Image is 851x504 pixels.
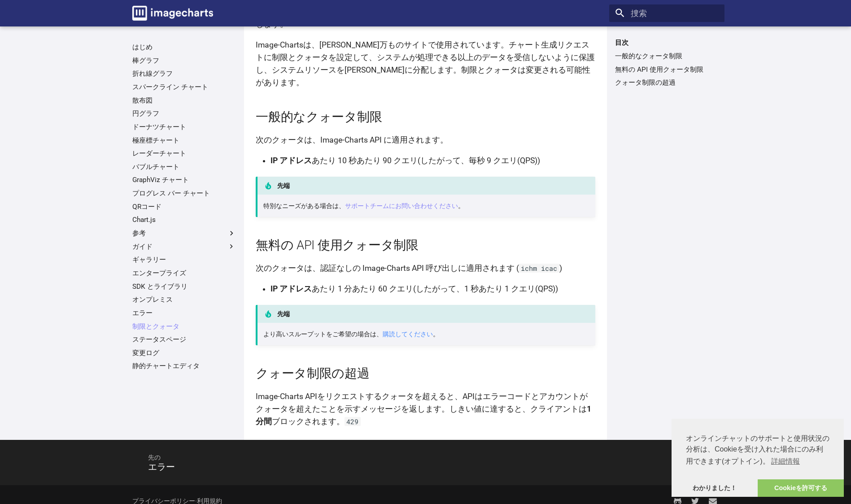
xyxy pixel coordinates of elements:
[271,284,312,293] strong: IP アドレス
[539,264,559,273] code: icac
[132,149,236,158] a: レーダーチャート
[132,322,236,331] a: 制限とクォータ
[132,69,236,78] a: 折れ線グラフ
[138,446,414,469] span: 先の
[256,305,595,323] p: 先端
[256,109,595,126] h2: 一般的なクォータ制限
[132,189,236,198] a: プログレス バー チャート
[256,177,595,195] p: 先端
[132,43,236,52] a: はじめ
[256,264,519,273] font: 次のクォータは、認証なしの Image-Charts API 呼び出しに適用されます (
[345,417,361,426] code: 429
[132,136,236,145] a: 極座標チャート
[271,154,595,167] li: あたり 10 秒あたり 90 クエリ(したがって、毎秒 9 クエリ(QPS))
[132,109,236,118] a: 円グラフ
[132,229,146,237] font: 参考
[132,56,236,65] a: 棒グラフ
[609,38,724,87] nav: 目次
[256,392,591,426] font: Image-Charts APIをリクエストするクォータを超えると、APIはエラーコードとアカウントがクォータを超えたことを示すメッセージを返します。しきい値に達すると、クライアントは ブロック...
[132,175,236,184] a: GraphViz チャート
[609,4,724,22] input: 捜索
[256,262,595,274] p: )
[271,156,312,165] strong: IP アドレス
[128,2,217,24] a: 画像チャートのドキュメント
[615,65,719,74] a: 無料の API 使用クォータ制限
[263,201,589,211] p: 特別なニーズがある場合は、 。
[256,237,595,254] h2: 無料の API 使用クォータ制限
[132,282,236,291] a: SDK とライブラリ
[132,122,236,131] a: ドーナツチャート
[672,479,758,497] a: Cookieメッセージを閉じる
[263,329,589,339] p: より高いスループットをご希望の場合は、 。
[271,282,595,295] li: あたり 1 分あたり 60 クエリ(したがって、1 秒あたり 1 クエリ(QPS))
[519,264,539,273] code: ichm
[615,78,719,87] a: クォータ制限の超過
[132,308,236,317] a: エラー
[132,243,153,251] font: ガイド
[686,434,829,465] font: オンラインチャットのサポートと使用状況の分析は、Cookieを受け入れた場合にのみ利用できます(オプトイン)。
[132,96,236,105] a: 散布図
[256,365,595,382] h2: クォータ制限の超過
[256,39,595,89] p: Image-Chartsは、[PERSON_NAME]万ものサイトで使用されています。チャート生成リクエストに制限とクォータを設定して、システムが処理できる以上のデータを受信しないように保護し、...
[770,455,801,468] a: Cookieの詳細
[256,134,595,146] p: 次のクォータは、Image-Charts API に適用されます。
[132,215,236,224] a: Chart.js
[615,52,719,61] a: 一般的なクォータ制限
[758,479,844,497] a: クッキーを許可する
[127,442,426,483] a: 先のエラー
[132,83,236,91] a: スパークライン チャート
[132,162,236,171] a: バブルチャート
[132,269,236,278] a: エンタープライズ
[132,295,236,304] a: オンプレミス
[132,361,236,370] a: 静的チャートエディタ
[132,335,236,344] a: ステータスページ
[383,330,433,338] a: 購読してください
[615,39,628,47] font: 目次
[132,255,236,264] a: ギャラリー
[132,6,213,21] img: ロゴ
[132,202,236,211] a: QRコード
[345,202,458,209] a: サポートチームにお問い合わせください
[672,419,844,497] div: クッキー同意
[132,348,236,357] a: 変更ログ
